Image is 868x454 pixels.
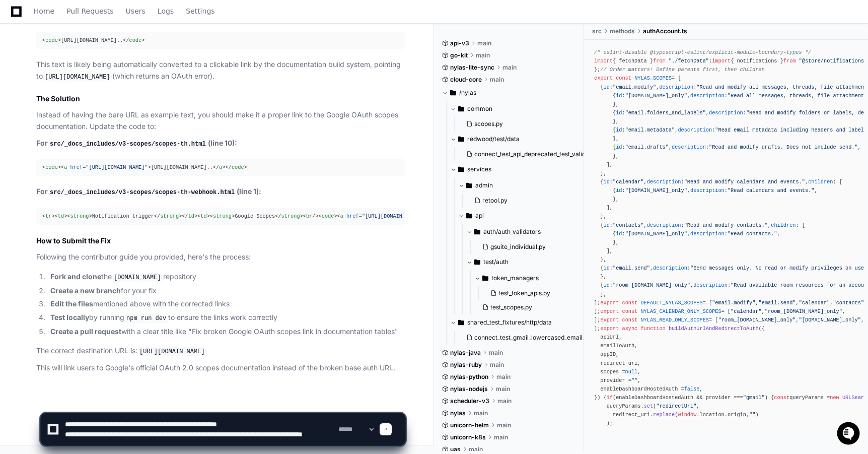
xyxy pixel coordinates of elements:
[306,213,312,219] span: br
[475,212,484,220] span: api
[50,272,101,281] strong: Fork and clone
[36,109,405,133] p: Instead of having the bare URL as example text, you should make it a proper link to the Google OA...
[458,163,464,175] svg: Directory
[613,179,644,185] span: "calendar"
[743,395,765,401] span: "gmail"
[709,110,743,116] span: description
[442,85,576,101] button: /nylas
[340,213,343,219] span: a
[474,150,614,158] span: connect_test_api_deprecated_test_valid_auth.json
[450,385,488,393] span: nylas-nodejs
[603,265,609,271] span: id
[36,236,405,246] h2: How to Submit the Fix
[610,27,635,35] span: methods
[200,213,206,219] span: td
[467,135,520,143] span: redwood/test/data
[616,92,622,98] span: id
[690,92,725,98] span: description
[47,285,405,297] li: for your fix
[489,349,503,357] span: main
[718,317,795,323] span: "room_[DOMAIN_NAME]_only"
[186,8,214,14] span: Settings
[462,147,587,161] button: connect_test_api_deprecated_test_valid_auth.json
[491,274,539,282] span: token_managers
[47,298,405,310] li: mentioned above with the corrected links
[600,326,619,332] span: export
[36,59,405,82] p: This text is likely being automatically converted to a clickable link by the documentation build ...
[362,213,424,219] span: "[URL][DOMAIN_NAME]"
[482,272,488,284] svg: Directory
[466,224,585,240] button: auth/auth_validators
[50,286,121,295] strong: Create a new branch
[669,326,759,332] span: buildAuthUrlAndRedirectToAuth
[34,75,165,85] div: Start new chat
[594,58,613,64] span: import
[640,326,665,332] span: function
[34,8,54,14] span: Home
[771,222,795,228] span: children
[450,161,585,177] button: services
[474,226,480,238] svg: Directory
[470,193,578,208] button: retool.py
[126,8,146,14] span: Users
[450,63,494,72] span: nylas-lite-sync
[303,213,319,219] span: < />
[783,58,796,64] span: from
[799,317,861,323] span: "[DOMAIN_NAME]_only"
[625,368,638,374] span: null
[613,222,644,228] span: "contacts"
[616,127,622,133] span: id
[613,84,656,90] span: "email.modify"
[600,299,619,305] span: export
[731,308,762,314] span: "calendar"
[808,179,833,185] span: children
[160,213,179,219] span: strong
[836,421,863,448] iframe: Open customer support
[36,362,405,374] p: This will link users to Google's official OAuth 2.0 scopes documentation instead of the broken ba...
[36,345,405,357] p: The correct destination URL is:
[490,303,532,311] span: test_scopes.py
[625,127,675,133] span: "email.metadata"
[450,349,481,357] span: nylas-java
[100,106,122,113] span: Pylon
[55,213,67,219] span: < >
[490,361,504,369] span: main
[86,164,148,170] span: "[URL][DOMAIN_NAME]"
[482,197,508,205] span: retool.py
[690,230,725,236] span: description
[613,282,690,288] span: "room_[DOMAIN_NAME]_only"
[490,76,504,84] span: main
[10,40,183,56] div: Welcome
[616,144,622,150] span: id
[42,37,61,43] span: < >
[622,326,637,332] span: async
[659,84,693,90] span: description
[50,327,121,336] strong: Create a pull request
[67,213,92,219] span: < >
[496,373,511,381] span: main
[647,222,681,228] span: description
[603,282,609,288] span: id
[474,270,585,286] button: token_managers
[66,8,113,14] span: Pull Requests
[728,230,777,236] span: "Read contacts."
[474,120,503,128] span: scopes.py
[319,213,337,219] span: < >
[213,164,226,170] span: </ >
[631,377,637,383] span: ""
[36,251,405,263] p: Following the contributor guide you provided, here's the process:
[42,212,399,221] div: Notification trigger Google Scopes [URL][DOMAIN_NAME].. Microsoft Scopes [URL][DOMAIN_NAME]..
[459,89,476,97] span: /nylas
[226,164,247,170] span: </ >
[450,131,585,147] button: redwood/test/data
[112,273,163,282] code: [DOMAIN_NAME]
[678,127,712,133] span: description
[10,10,30,30] img: PlayerZero
[450,361,482,369] span: nylas-ruby
[684,386,700,392] span: false
[594,49,811,55] span: /* eslint-disable @typescript-eslint/explicit-module-boundary-types */
[450,87,456,99] svg: Directory
[322,213,334,219] span: code
[70,213,89,219] span: strong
